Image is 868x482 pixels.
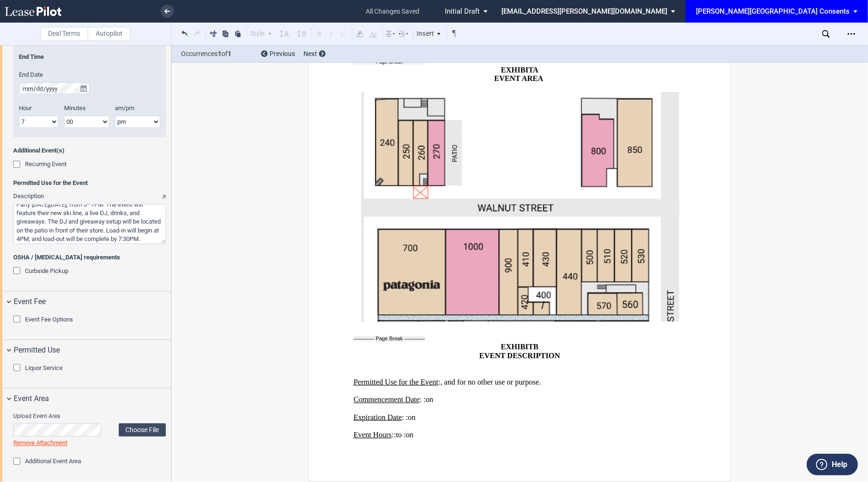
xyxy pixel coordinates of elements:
md-checkbox: Liquor Service [13,364,63,373]
span: End Time [19,53,44,60]
span: Previous [270,50,295,57]
md-checkbox: Curbside Pickup [13,267,68,276]
span: : [402,413,404,421]
span: Description [13,193,44,200]
img: popout_long_text.png [162,195,166,199]
button: Undo [179,28,190,39]
span: Event Fee [14,297,46,308]
span: A [533,65,539,74]
div: Previous [261,49,295,59]
span: Additional Event Area [25,458,81,465]
span: Event Hours [353,431,392,439]
b: 1 [228,50,231,57]
span: Commencement Date [353,395,419,404]
span: on [426,395,433,404]
span: to [396,431,402,439]
label: Deal Terms [40,27,88,41]
span: : [424,395,426,404]
span: on [406,431,413,439]
label: Autopilot [88,27,131,41]
span: on [408,413,416,421]
span: Occurrences of [181,49,254,59]
span: : [438,378,440,386]
span: , and for no other use or purpose. [441,378,541,386]
span: Permitted Use [14,345,60,356]
button: true [78,82,90,95]
span: Recurring Event [25,161,66,168]
span: OSHA / [MEDICAL_DATA] requirements [13,254,166,262]
div: [PERSON_NAME][GEOGRAPHIC_DATA] Consents [696,7,850,16]
md-checkbox: Recurring Event [13,161,66,170]
span: : [394,431,396,439]
span: Event Area [14,394,49,405]
span: Permitted Use for the Event [353,378,438,386]
span: Event Fee Options [25,316,73,323]
span: : [406,413,408,421]
label: Choose File [119,424,166,437]
span: Next [303,50,317,57]
button: Cut [208,28,219,39]
span: B [533,343,539,351]
button: Paste [232,28,244,39]
span: EXHIBIT [501,343,533,351]
span: Hour [19,104,32,112]
img: Halfdays.png [360,92,680,321]
span: Curbside Pickup [25,268,68,275]
label: Help [832,458,847,471]
div: Next [303,49,326,59]
span: am/pm [115,104,134,112]
span: EXHIBIT [501,65,533,74]
span: Permitted Use for the Event [13,179,166,188]
button: Copy [220,28,231,39]
span: : [392,431,393,439]
span: EVENT AREA [494,74,543,83]
md-checkbox: Event Fee Options [13,315,73,325]
button: Help [807,454,858,475]
span: Upload Event Area [13,413,166,421]
span: Additional Event(s) [13,147,166,155]
span: Liquor Service [25,365,63,372]
span: : [404,431,406,439]
span: EVENT DESCRIPTION [479,351,560,360]
md-checkbox: Additional Event Area [13,458,81,467]
span: Initial Draft [445,7,480,16]
span: End Date [19,71,43,78]
a: Remove Attachment [13,440,67,447]
div: Open Lease options menu [844,26,859,41]
span: Expiration Date [353,413,402,421]
button: Toggle Control Characters [449,28,460,39]
div: Insert [416,28,443,40]
span: : [419,395,421,404]
span: all changes saved [361,1,424,22]
b: 1 [218,50,221,57]
span: Minutes [64,104,86,112]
